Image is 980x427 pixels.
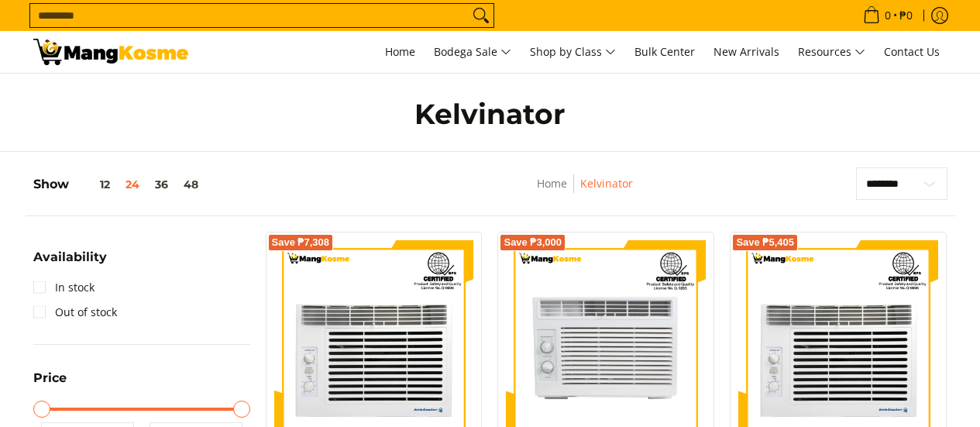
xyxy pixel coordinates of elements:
span: New Arrivals [714,44,779,59]
span: Save ₱5,405 [736,238,794,247]
a: Resources [790,31,873,73]
a: Home [377,31,423,73]
span: Save ₱3,000 [504,238,562,247]
span: 0 [882,10,893,21]
span: • [858,7,917,24]
a: Contact Us [876,31,947,73]
button: 48 [176,178,206,191]
span: Price [33,372,67,384]
span: Bodega Sale [434,43,511,62]
a: New Arrivals [706,31,787,73]
span: Availability [33,251,107,263]
span: Save ₱7,308 [272,238,330,247]
summary: Open [33,372,67,396]
span: ₱0 [897,10,915,21]
h5: Show [33,177,206,192]
button: 12 [69,178,118,191]
summary: Open [33,251,107,275]
button: 36 [147,178,176,191]
span: Contact Us [884,44,940,59]
a: Out of stock [33,300,117,325]
nav: Breadcrumbs [437,174,734,209]
a: Bodega Sale [426,31,519,73]
a: Shop by Class [522,31,624,73]
a: In stock [33,275,95,300]
img: Kelvinator | Mang Kosme [33,39,188,65]
button: 24 [118,178,147,191]
nav: Main Menu [204,31,947,73]
button: Search [469,4,493,27]
a: Kelvinator [580,176,633,191]
a: Home [537,176,567,191]
span: Bulk Center [634,44,695,59]
a: Bulk Center [627,31,703,73]
span: Home [385,44,415,59]
span: Shop by Class [530,43,616,62]
span: Resources [798,43,865,62]
h1: Kelvinator [188,97,793,132]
